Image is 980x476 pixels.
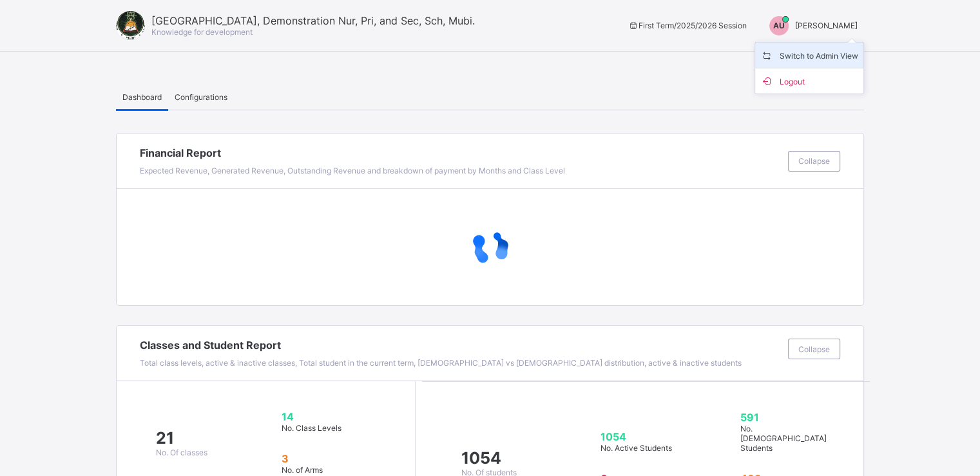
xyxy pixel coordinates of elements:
[760,48,858,63] span: Switch to Admin View
[760,74,858,88] span: Logout
[798,156,830,166] span: Collapse
[140,146,782,159] span: Financial Report
[122,92,162,102] span: Dashboard
[151,27,253,37] span: Knowledge for development
[282,410,378,423] span: 14
[140,166,565,175] span: Expected Revenue, Generated Revenue, Outstanding Revenue and breakdown of payment by Months and C...
[156,428,207,448] span: 21
[740,411,838,424] span: 591
[795,21,858,30] span: [PERSON_NAME]
[282,452,378,465] span: 3
[755,68,863,94] li: dropdown-list-item-buttom-1
[151,14,475,27] span: [GEOGRAPHIC_DATA], Demonstration Nur, Pri, and Sec, Sch, Mubi.
[600,430,700,443] span: 1054
[140,358,742,368] span: Total class levels, active & inactive classes, Total student in the current term, [DEMOGRAPHIC_DA...
[282,465,323,475] span: No. of Arms
[628,21,747,30] span: session/term information
[461,448,517,468] span: 1054
[740,424,827,453] span: No. [DEMOGRAPHIC_DATA] Students
[175,92,227,102] span: Configurations
[156,448,207,457] span: No. Of classes
[755,43,863,68] li: dropdown-list-item-name-0
[140,339,782,352] span: Classes and Student Report
[798,344,830,354] span: Collapse
[773,21,785,30] span: AU
[282,423,341,433] span: No. Class Levels
[600,443,672,453] span: No. Active Students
